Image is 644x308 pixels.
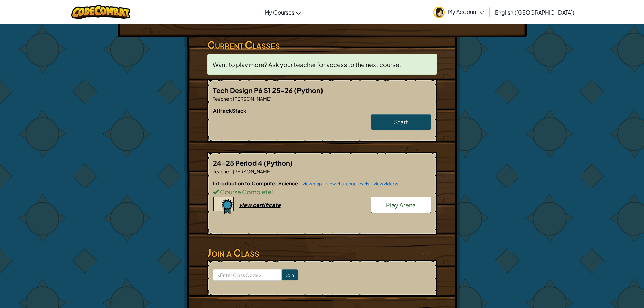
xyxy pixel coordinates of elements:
[492,3,578,21] a: English ([GEOGRAPHIC_DATA])
[219,188,271,196] span: Course Complete
[294,86,323,94] span: (Python)
[213,107,246,114] span: AI HackStack
[213,86,294,94] span: Tech Design P6 S1 25-26
[213,168,231,174] span: Teacher
[231,96,232,102] span: :
[231,168,232,174] span: :
[213,201,281,208] a: view certificate
[232,168,271,174] span: [PERSON_NAME]
[213,61,401,68] span: Want to play more? Ask your teacher for access to the next course.
[394,118,408,126] span: Start
[323,181,369,186] a: view challenge levels
[71,5,130,19] img: CodeCombat logo
[265,9,294,16] span: My Courses
[448,8,484,15] span: My Account
[282,269,298,280] input: Join
[232,96,271,102] span: [PERSON_NAME]
[264,159,293,167] span: (Python)
[213,269,282,281] input: <Enter Class Code>
[271,188,273,196] span: !
[207,37,437,52] h3: Current Classes
[213,197,234,214] img: certificate-icon.png
[261,3,304,21] a: My Courses
[495,9,574,16] span: English ([GEOGRAPHIC_DATA])
[213,96,231,102] span: Teacher
[213,159,264,167] span: 24-25 Period 4
[386,201,416,209] span: Play Arena
[299,181,322,186] a: view map
[430,1,487,23] a: My Account
[213,180,299,186] span: Introduction to Computer Science
[371,114,431,130] a: Start
[239,201,281,208] div: view certificate
[433,7,445,18] img: avatar
[370,181,398,186] a: view videos
[207,245,437,260] h3: Join a Class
